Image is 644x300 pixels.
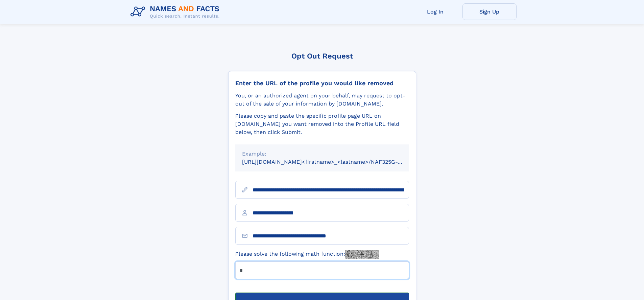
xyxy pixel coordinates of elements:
[228,52,416,60] div: Opt Out Request
[408,3,462,20] a: Log In
[235,250,379,259] label: Please solve the following math function:
[242,159,422,165] small: [URL][DOMAIN_NAME]<firstname>_<lastname>/NAF325G-xxxxxxxx
[235,79,409,87] div: Enter the URL of the profile you would like removed
[462,3,517,20] a: Sign Up
[242,150,402,158] div: Example:
[128,3,225,21] img: Logo Names and Facts
[235,112,409,136] div: Please copy and paste the specific profile page URL on [DOMAIN_NAME] you want removed into the Pr...
[235,92,409,108] div: You, or an authorized agent on your behalf, may request to opt-out of the sale of your informatio...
